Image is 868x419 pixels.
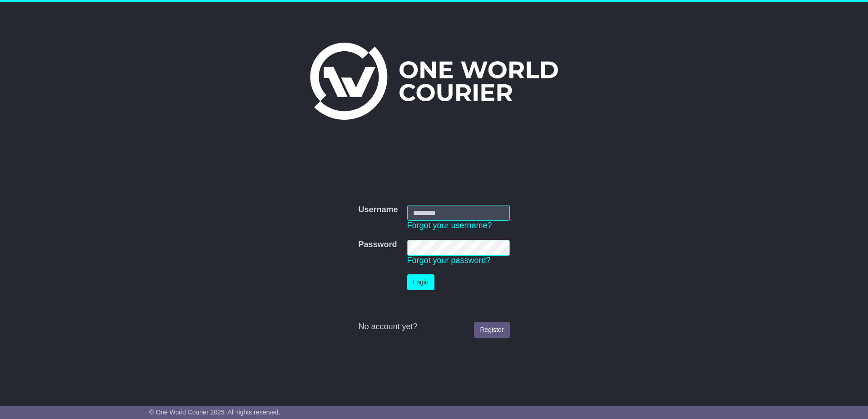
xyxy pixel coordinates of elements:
a: Register [474,322,509,338]
div: No account yet? [358,322,509,332]
label: Password [358,240,397,250]
label: Username [358,205,398,215]
button: Login [407,274,434,290]
img: One World [310,43,558,120]
a: Forgot your password? [407,256,491,265]
a: Forgot your username? [407,221,492,230]
span: © One World Courier 2025. All rights reserved. [149,409,281,416]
